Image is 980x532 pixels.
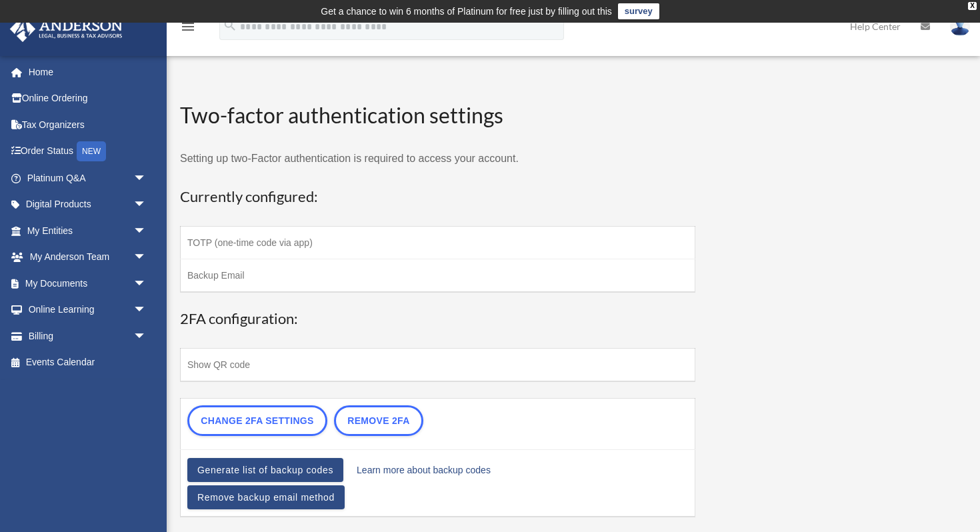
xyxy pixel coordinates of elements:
[133,191,160,219] span: arrow_drop_down
[9,191,167,218] a: Digital Productsarrow_drop_down
[9,138,167,165] a: Order StatusNEW
[9,165,167,191] a: Platinum Q&Aarrow_drop_down
[180,309,695,329] h3: 2FA configuration:
[187,458,343,482] a: Generate list of backup codes
[133,270,160,297] span: arrow_drop_down
[133,217,160,245] span: arrow_drop_down
[9,297,167,323] a: Online Learningarrow_drop_down
[133,244,160,271] span: arrow_drop_down
[181,259,695,292] td: Backup Email
[187,485,345,509] a: Remove backup email method
[9,349,167,376] a: Events Calendar
[9,217,167,244] a: My Entitiesarrow_drop_down
[9,244,167,271] a: My Anderson Teamarrow_drop_down
[9,270,167,297] a: My Documentsarrow_drop_down
[180,19,196,35] i: menu
[321,3,612,19] div: Get a chance to win 6 months of Platinum for free just by filling out this
[133,165,160,192] span: arrow_drop_down
[180,101,695,131] h2: Two-factor authentication settings
[9,111,167,138] a: Tax Organizers
[180,187,695,207] h3: Currently configured:
[357,461,491,479] a: Learn more about backup codes
[133,297,160,324] span: arrow_drop_down
[334,405,423,436] a: Remove 2FA
[187,355,688,374] summary: Show QR code
[180,23,196,35] a: menu
[6,16,127,42] img: Anderson Advisors Platinum Portal
[9,323,167,349] a: Billingarrow_drop_down
[181,226,695,259] td: TOTP (one-time code via app)
[618,3,659,19] a: survey
[950,17,970,36] img: User Pic
[968,2,977,10] div: close
[77,141,106,161] div: NEW
[133,323,160,350] span: arrow_drop_down
[223,18,237,33] i: search
[9,85,167,112] a: Online Ordering
[9,59,167,85] a: Home
[180,149,695,168] p: Setting up two-Factor authentication is required to access your account.
[187,405,327,436] a: Change 2FA settings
